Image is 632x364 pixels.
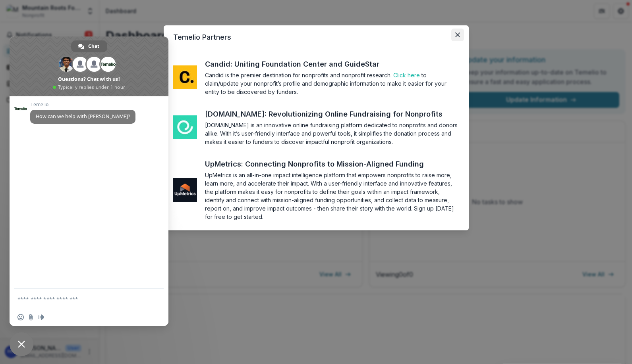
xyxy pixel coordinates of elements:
[28,314,34,320] span: Send a file
[36,113,130,120] span: How can we help with [PERSON_NAME]?
[205,159,439,169] a: UpMetrics: Connecting Nonprofits to Mission-Aligned Funding
[17,289,145,308] textarea: Compose your message...
[17,314,24,320] span: Insert an emoji
[164,25,469,49] header: Temelio Partners
[173,65,197,89] img: me
[205,71,459,96] section: Candid is the premier destination for nonprofits and nonprofit research. to claim/update your non...
[173,115,197,139] img: me
[10,332,33,356] a: Close chat
[205,59,394,69] a: Candid: Uniting Foundation Center and GuideStar
[71,40,107,52] a: Chat
[205,121,459,146] section: [DOMAIN_NAME] is an innovative online fundraising platform dedicated to nonprofits and donors ali...
[38,314,44,320] span: Audio message
[30,102,135,107] span: Temelio
[205,171,459,221] section: UpMetrics is an all-in-one impact intelligence platform that empowers nonprofits to raise more, l...
[173,178,197,202] img: me
[451,29,464,41] button: Close
[393,72,420,79] a: Click here
[205,109,457,119] a: [DOMAIN_NAME]: Revolutionizing Online Fundraising for Nonprofits
[88,40,99,52] span: Chat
